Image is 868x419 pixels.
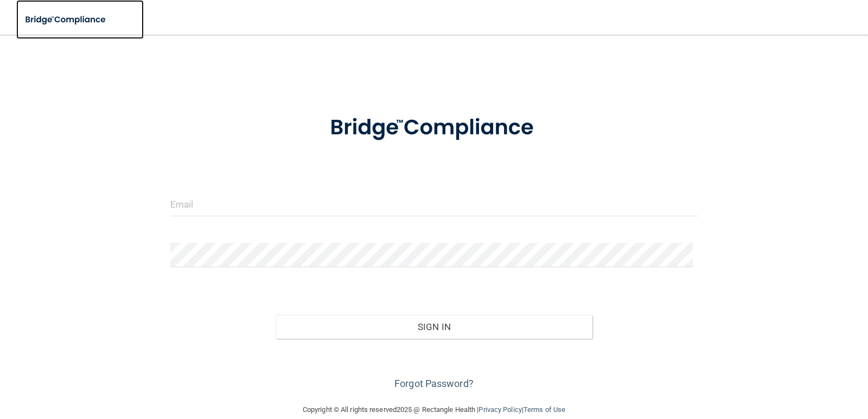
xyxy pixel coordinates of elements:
[170,192,698,216] input: Email
[308,100,560,156] img: bridge_compliance_login_screen.278c3ca4.svg
[16,9,116,31] img: bridge_compliance_login_screen.278c3ca4.svg
[478,405,521,414] a: Privacy Policy
[276,315,592,339] button: Sign In
[394,378,474,389] a: Forgot Password?
[524,405,565,414] a: Terms of Use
